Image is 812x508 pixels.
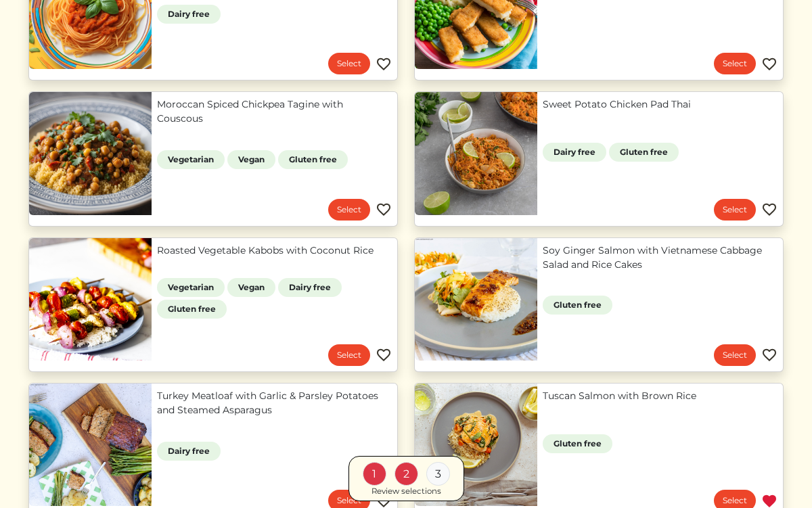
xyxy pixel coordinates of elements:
img: Favorite menu item [376,202,392,218]
a: Select [714,53,756,74]
a: Tuscan Salmon with Brown Rice [543,389,777,403]
a: 1 2 3 Review selections [348,456,464,501]
div: 3 [426,462,450,486]
div: Review selections [371,486,441,498]
a: Soy Ginger Salmon with Vietnamese Cabbage Salad and Rice Cakes [543,244,777,272]
img: Favorite menu item [761,202,777,218]
img: Favorite menu item [376,56,392,72]
a: Moroccan Spiced Chickpea Tagine with Couscous [157,97,392,126]
a: Select [714,199,756,221]
a: Select [328,344,370,366]
a: Turkey Meatloaf with Garlic & Parsley Potatoes and Steamed Asparagus [157,389,392,417]
img: Favorite menu item [761,347,777,363]
div: 1 [363,462,386,486]
a: Roasted Vegetable Kabobs with Coconut Rice [157,244,392,258]
a: Sweet Potato Chicken Pad Thai [543,97,777,112]
a: Select [714,344,756,366]
a: Select [328,53,370,74]
a: Select [328,199,370,221]
img: Favorite menu item [376,347,392,363]
div: 2 [394,462,418,486]
img: Favorite menu item [761,56,777,72]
